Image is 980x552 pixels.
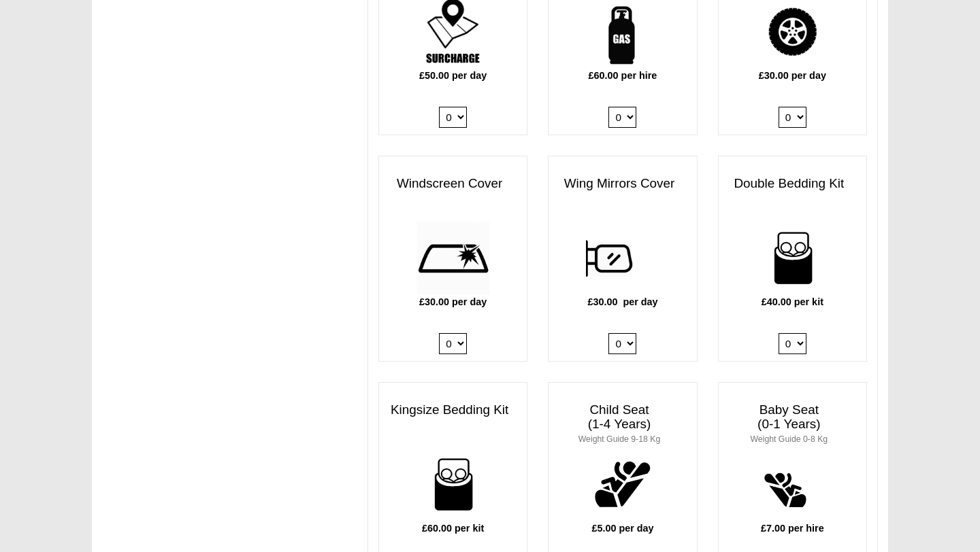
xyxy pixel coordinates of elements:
b: £30.00 per day [759,70,826,81]
b: £7.00 per hire [761,523,824,534]
img: child.png [586,447,660,521]
h3: Windscreen Cover [379,170,527,198]
img: bedding-for-two.png [755,221,830,295]
b: £60.00 per kit [422,523,484,534]
b: £30.00 per day [419,296,487,307]
b: £40.00 per kit [762,296,823,307]
small: Weight Guide 0-8 Kg [751,434,828,444]
h3: Double Bedding Kit [719,170,866,198]
b: £30.00 per day [587,296,657,307]
img: baby.png [755,447,830,521]
img: bedding-for-two.png [416,447,490,521]
b: £50.00 per day [419,70,487,81]
b: £60.00 per hire [589,70,657,81]
b: £5.00 per day [591,523,653,534]
img: wing.png [586,221,660,295]
h3: Wing Mirrors Cover [549,170,696,198]
h3: Child Seat (1-4 Years) [549,396,696,452]
small: Weight Guide 9-18 Kg [578,434,660,444]
img: windscreen.png [416,221,490,295]
h3: Kingsize Bedding Kit [379,396,527,424]
h3: Baby Seat (0-1 Years) [719,396,866,452]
